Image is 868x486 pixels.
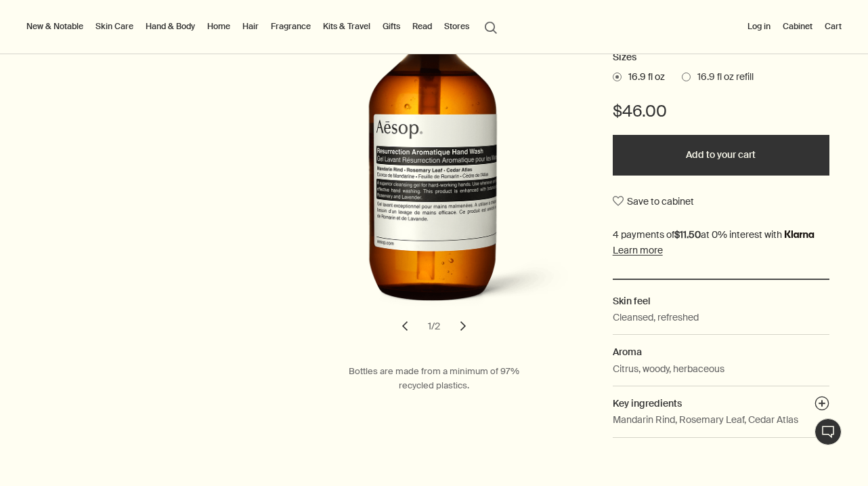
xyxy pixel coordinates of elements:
button: Cart [822,18,844,35]
button: Live Assistance [815,418,842,445]
p: Mandarin Rind, Rosemary Leaf, Cedar Atlas [613,412,798,427]
button: Save to cabinet [613,189,694,214]
p: Citrus, woody, herbaceous [613,361,724,376]
button: Key ingredients [815,396,829,415]
a: Gifts [380,18,403,35]
button: previous slide [390,311,420,341]
h2: Skin feel [613,293,830,308]
span: $46.00 [613,100,667,122]
button: next slide [448,311,478,341]
span: Key ingredients [613,397,682,409]
a: Skin Care [93,18,136,35]
span: 16.9 fl oz refill [691,70,754,84]
button: Open search [479,14,503,39]
a: Fragrance [268,18,313,35]
a: Hair [240,18,261,35]
button: Add to your cart - $46.00 [613,135,830,176]
h2: Aroma [613,344,830,359]
button: Stores [441,18,472,35]
h2: Sizes [613,49,830,66]
a: Cabinet [780,18,815,35]
span: 16.9 fl oz [622,70,665,84]
a: Home [204,18,233,35]
a: Hand & Body [143,18,198,35]
a: Kits & Travel [320,18,373,35]
button: Log in [745,18,773,35]
a: Read [410,18,435,35]
p: Cleansed, refreshed [613,310,699,325]
span: Bottles are made from a minimum of 97% recycled plastics. [349,365,519,391]
button: New & Notable [24,18,86,35]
